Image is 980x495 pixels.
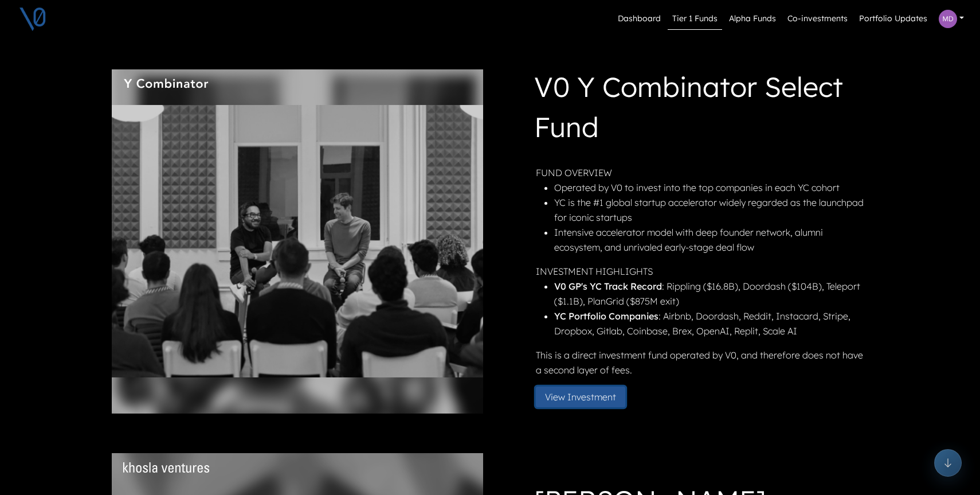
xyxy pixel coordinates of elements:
li: : Airbnb, Doordash, Reddit, Instacard, Stripe, Dropbox, Gitlab, Coinbase, Brex, OpenAI, Replit, S... [554,309,866,338]
h1: V0 Y Combinator Select Fund [534,67,866,151]
a: View Investment [536,390,634,402]
img: Fund Logo [123,79,209,89]
a: Portfolio Updates [854,8,932,30]
a: Tier 1 Funds [668,8,722,30]
button: View Investment [536,387,625,407]
strong: V0 GP's YC Track Record [554,280,662,292]
img: yc.png [112,69,483,414]
img: Profile [939,10,957,28]
img: V0 logo [18,5,47,33]
a: Co-investments [783,8,852,30]
p: This is a direct investment fund operated by V0, and therefore does not have a second layer of fees. [536,348,866,377]
li: Operated by V0 to invest into the top companies in each YC cohort [554,180,866,195]
p: FUND OVERVIEW [536,165,866,180]
li: : Rippling ($16.8B), Doordash ($104B), Teleport ($1.1B), PlanGrid ($875M exit) [554,279,866,309]
li: Intensive accelerator model with deep founder network, alumni ecosystem, and unrivaled early-stag... [554,225,866,255]
a: Alpha Funds [724,8,781,30]
strong: YC Portfolio Companies [554,310,658,322]
p: INVESTMENT HIGHLIGHTS [536,264,866,279]
a: Dashboard [613,8,665,30]
li: YC is the #1 global startup accelerator widely regarded as the launchpad for iconic startups [554,195,866,225]
img: Fund Logo [123,462,209,473]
